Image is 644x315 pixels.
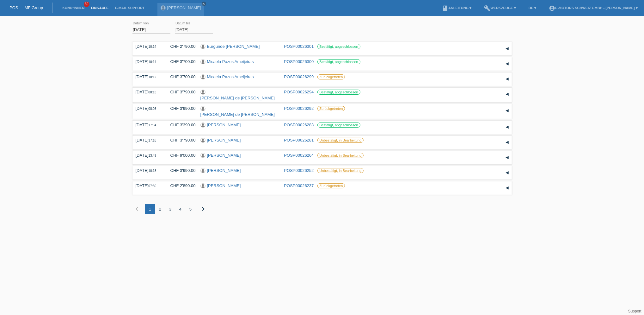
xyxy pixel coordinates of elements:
[207,74,254,79] a: Micaela Pazos Ameijeiras
[136,168,161,173] div: [DATE]
[133,205,141,213] i: chevron_left
[166,168,196,173] div: CHF 3'990.00
[136,138,161,142] div: [DATE]
[136,183,161,188] div: [DATE]
[9,5,43,10] a: POS — MF Group
[148,169,156,173] span: 10:18
[165,204,175,214] div: 3
[202,2,206,6] a: close
[502,138,512,147] div: auf-/zuklappen
[166,59,196,64] div: CHF 3'700.00
[484,5,490,11] i: build
[502,59,512,69] div: auf-/zuklappen
[166,74,196,79] div: CHF 3'700.00
[148,123,156,127] span: 17:34
[317,59,360,64] label: Bestätigt, abgeschlossen
[136,44,161,49] div: [DATE]
[502,123,512,132] div: auf-/zuklappen
[148,75,156,79] span: 10:12
[148,139,156,142] span: 17:16
[284,123,314,127] a: POSP00026283
[317,123,360,128] label: Bestätigt, abgeschlossen
[200,96,275,100] a: [PERSON_NAME] de [PERSON_NAME]
[167,5,201,10] a: [PERSON_NAME]
[502,168,512,178] div: auf-/zuklappen
[502,153,512,162] div: auf-/zuklappen
[148,60,156,64] span: 10:14
[284,183,314,188] a: POSP00026237
[502,74,512,84] div: auf-/zuklappen
[136,59,161,64] div: [DATE]
[317,183,345,188] label: Zurückgetreten
[628,309,641,313] a: Support
[136,74,161,79] div: [DATE]
[200,112,275,117] a: [PERSON_NAME] de [PERSON_NAME]
[502,106,512,116] div: auf-/zuklappen
[439,6,475,10] a: bookAnleitung ▾
[136,106,161,111] div: [DATE]
[166,138,196,142] div: CHF 3'790.00
[200,205,207,213] i: chevron_right
[317,74,345,79] label: Zurückgetreten
[207,168,241,173] a: [PERSON_NAME]
[166,90,196,94] div: CHF 3'790.00
[317,153,364,158] label: Unbestätigt, in Bearbeitung
[166,153,196,158] div: CHF 9'000.00
[284,90,314,94] a: POSP00026294
[207,153,241,158] a: [PERSON_NAME]
[145,204,155,214] div: 1
[148,184,156,188] span: 07:30
[155,204,165,214] div: 2
[84,2,89,7] span: 39
[136,90,161,94] div: [DATE]
[166,123,196,127] div: CHF 3'390.00
[481,6,519,10] a: buildWerkzeuge ▾
[207,138,241,142] a: [PERSON_NAME]
[88,6,112,10] a: Einkäufe
[166,183,196,188] div: CHF 2'890.00
[502,183,512,193] div: auf-/zuklappen
[148,154,156,157] span: 13:49
[166,44,196,49] div: CHF 2'790.00
[284,106,314,111] a: POSP00026292
[202,2,205,5] i: close
[166,106,196,111] div: CHF 3'990.00
[317,168,364,173] label: Unbestätigt, in Bearbeitung
[546,6,641,10] a: account_circleE-Motors Schweiz GmbH - [PERSON_NAME] ▾
[317,90,360,95] label: Bestätigt, abgeschlossen
[549,5,555,11] i: account_circle
[207,183,241,188] a: [PERSON_NAME]
[175,204,186,214] div: 4
[59,6,88,10] a: Kund*innen
[502,90,512,99] div: auf-/zuklappen
[284,74,314,79] a: POSP00026299
[317,106,345,111] label: Zurückgetreten
[317,138,364,143] label: Unbestätigt, in Bearbeitung
[284,168,314,173] a: POSP00026252
[502,44,512,54] div: auf-/zuklappen
[317,44,360,49] label: Bestätigt, abgeschlossen
[136,123,161,127] div: [DATE]
[284,138,314,142] a: POSP00026281
[148,91,156,94] span: 08:13
[148,45,156,48] span: 10:14
[112,6,148,10] a: E-Mail Support
[284,44,314,49] a: POSP00026301
[207,123,241,127] a: [PERSON_NAME]
[442,5,448,11] i: book
[284,59,314,64] a: POSP00026300
[207,44,260,49] a: Burgunde [PERSON_NAME]
[525,6,539,10] a: DE ▾
[148,107,156,110] span: 08:03
[136,153,161,158] div: [DATE]
[207,59,254,64] a: Micaela Pazos Ameijeiras
[186,204,196,214] div: 5
[284,153,314,158] a: POSP00026264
